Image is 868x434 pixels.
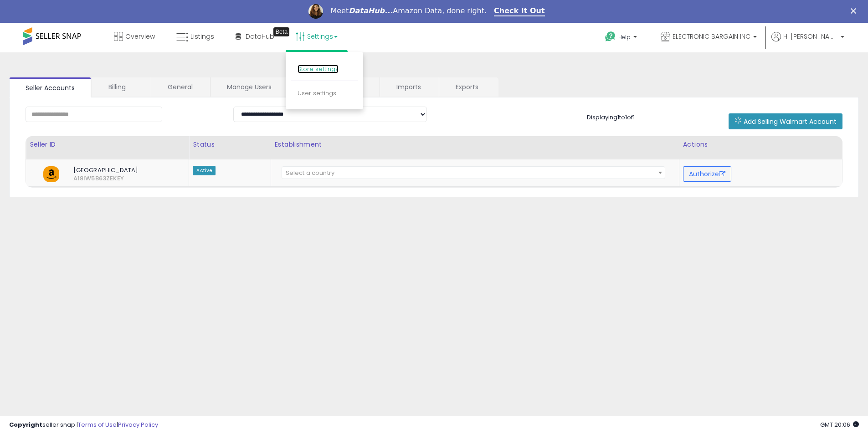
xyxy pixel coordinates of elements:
[30,140,185,149] div: Seller ID
[211,77,288,97] a: Manage Users
[618,33,631,41] span: Help
[107,23,162,50] a: Overview
[308,4,323,19] img: Profile image for Georgie
[851,8,860,14] div: Close
[439,77,498,97] a: Exports
[193,166,216,175] span: Active
[494,6,545,16] a: Check It Out
[298,65,339,73] a: Store settings
[330,6,487,15] div: Meet Amazon Data, done right.
[67,174,83,183] span: A18IW5B63ZEKEY
[298,89,336,97] a: User settings
[190,32,214,41] span: Listings
[273,27,289,36] div: Tooltip anchor
[820,420,859,429] span: 2025-09-16 20:06 GMT
[9,77,91,97] a: Seller Accounts
[246,32,274,41] span: DataHub
[67,166,169,174] span: [GEOGRAPHIC_DATA]
[43,166,59,182] img: amazon.png
[729,113,842,129] button: Add Selling Walmart Account
[744,117,837,126] span: Add Selling Walmart Account
[118,420,158,429] a: Privacy Policy
[598,24,646,52] a: Help
[9,420,42,429] strong: Copyright
[92,77,150,97] a: Billing
[229,23,281,50] a: DataHub
[193,140,267,149] div: Status
[605,31,616,42] i: Get Help
[683,140,838,149] div: Actions
[673,32,750,41] span: ELECTRONIC BARGAIN INC
[683,166,731,182] button: Authorize
[349,6,393,15] i: DataHub...
[654,23,764,52] a: ELECTRONIC BARGAIN INC
[151,77,209,97] a: General
[783,32,838,41] span: Hi [PERSON_NAME]
[380,77,438,97] a: Imports
[286,168,334,177] span: Select a country
[78,420,117,429] a: Terms of Use
[9,421,158,429] div: seller snap | |
[275,140,675,149] div: Establishment
[125,32,155,41] span: Overview
[289,23,344,50] a: Settings
[771,32,844,52] a: Hi [PERSON_NAME]
[587,113,635,122] span: Displaying 1 to 1 of 1
[169,23,221,50] a: Listings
